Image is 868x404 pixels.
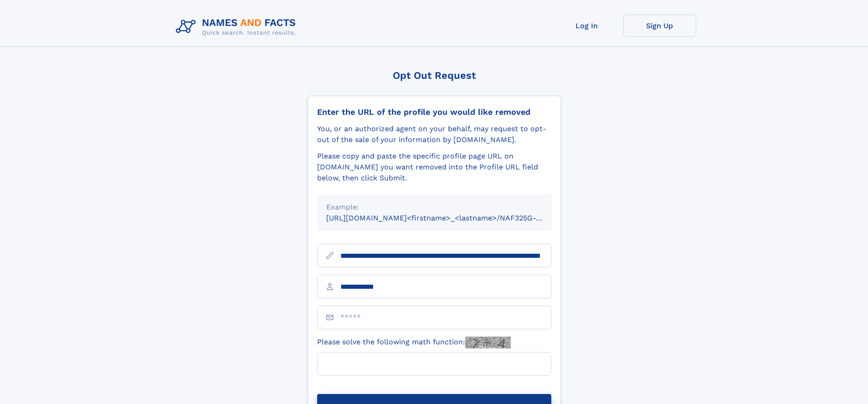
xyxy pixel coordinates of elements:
div: You, or an authorized agent on your behalf, may request to opt-out of the sale of your informatio... [317,123,551,145]
div: Opt Out Request [308,70,561,81]
small: [URL][DOMAIN_NAME]<firstname>_<lastname>/NAF325G-xxxxxxxx [326,214,569,222]
div: Please copy and paste the specific profile page URL on [DOMAIN_NAME] you want removed into the Pr... [317,151,551,184]
label: Please solve the following math function: [317,337,511,348]
a: Log In [550,15,623,37]
a: Sign Up [623,15,696,37]
div: Example: [326,202,542,213]
div: Enter the URL of the profile you would like removed [317,107,551,117]
img: Logo Names and Facts [172,15,303,39]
